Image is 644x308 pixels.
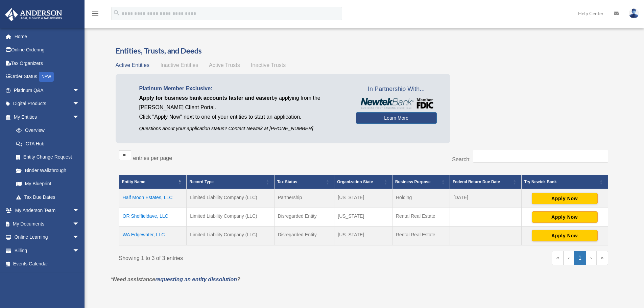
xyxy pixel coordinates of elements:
[5,231,90,244] a: Online Learningarrow_drop_down
[119,189,187,208] td: Half Moon Estates, LLC
[5,97,90,111] a: Digital Productsarrow_drop_down
[452,157,471,162] label: Search:
[5,257,90,271] a: Events Calendar
[9,150,86,164] a: Entity Change Request
[5,204,90,217] a: My Anderson Teamarrow_drop_down
[334,208,392,227] td: [US_STATE]
[160,62,198,68] span: Inactive Entities
[139,95,272,101] span: Apply for business bank accounts faster and easier
[5,110,86,124] a: My Entitiesarrow_drop_down
[392,208,450,227] td: Rental Real Estate
[3,8,64,21] img: Anderson Advisors Platinum Portal
[274,175,334,189] th: Tax Status: Activate to sort
[5,56,90,70] a: Tax Organizers
[9,190,86,204] a: Tax Due Dates
[187,189,274,208] td: Limited Liability Company (LLC)
[139,112,346,122] p: Click "Apply Now" next to one of your entities to start an application.
[91,9,99,18] i: menu
[73,217,86,231] span: arrow_drop_down
[9,177,86,191] a: My Blueprint
[586,251,596,265] a: Next
[113,9,120,17] i: search
[251,62,286,68] span: Inactive Trusts
[334,189,392,208] td: [US_STATE]
[209,62,240,68] span: Active Trusts
[39,72,54,82] div: NEW
[139,124,346,133] p: Questions about your application status? Contact Newtek at [PHONE_NUMBER]
[392,227,450,245] td: Rental Real Estate
[337,180,373,184] span: Organization State
[532,211,598,223] button: Apply Now
[73,110,86,124] span: arrow_drop_down
[139,84,346,93] p: Platinum Member Exclusive:
[277,180,297,184] span: Tax Status
[574,251,586,265] a: 1
[187,208,274,227] td: Limited Liability Company (LLC)
[356,112,437,124] a: Learn More
[532,193,598,204] button: Apply Now
[73,204,86,218] span: arrow_drop_down
[9,164,86,177] a: Binder Walkthrough
[111,277,240,282] em: *Need assistance ?
[5,217,90,231] a: My Documentsarrow_drop_down
[73,97,86,111] span: arrow_drop_down
[521,175,608,189] th: Try Newtek Bank : Activate to sort
[73,244,86,258] span: arrow_drop_down
[392,189,450,208] td: Holding
[564,251,574,265] a: Previous
[119,208,187,227] td: OR Sheffieldave, LLC
[629,8,639,18] img: User Pic
[91,12,99,18] a: menu
[359,98,433,109] img: NewtekBankLogoSM.png
[119,175,187,189] th: Entity Name: Activate to invert sorting
[5,70,90,84] a: Order StatusNEW
[334,175,392,189] th: Organization State: Activate to sort
[73,231,86,244] span: arrow_drop_down
[5,84,90,97] a: Platinum Q&Aarrow_drop_down
[133,155,172,161] label: entries per page
[119,251,359,263] div: Showing 1 to 3 of 3 entries
[189,180,214,184] span: Record Type
[532,230,598,241] button: Apply Now
[155,277,237,282] a: requesting an entity dissolution
[5,30,90,43] a: Home
[122,180,145,184] span: Entity Name
[187,227,274,245] td: Limited Liability Company (LLC)
[596,251,608,265] a: Last
[73,84,86,97] span: arrow_drop_down
[274,189,334,208] td: Partnership
[9,137,86,150] a: CTA Hub
[274,227,334,245] td: Disregarded Entity
[395,180,431,184] span: Business Purpose
[552,251,564,265] a: First
[5,244,90,257] a: Billingarrow_drop_down
[274,208,334,227] td: Disregarded Entity
[5,43,90,57] a: Online Ordering
[392,175,450,189] th: Business Purpose: Activate to sort
[450,189,521,208] td: [DATE]
[356,84,437,95] span: In Partnership With...
[453,180,500,184] span: Federal Return Due Date
[139,93,346,112] p: by applying from the [PERSON_NAME] Client Portal.
[9,124,83,137] a: Overview
[334,227,392,245] td: [US_STATE]
[524,178,598,186] div: Try Newtek Bank
[450,175,521,189] th: Federal Return Due Date: Activate to sort
[187,175,274,189] th: Record Type: Activate to sort
[116,62,149,68] span: Active Entities
[119,227,187,245] td: WA Edgewater, LLC
[116,46,612,56] h3: Entities, Trusts, and Deeds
